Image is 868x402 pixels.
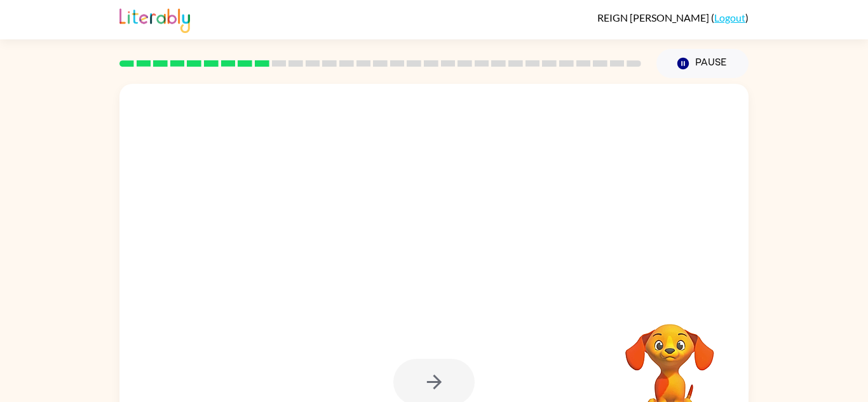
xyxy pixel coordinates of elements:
a: Logout [714,11,745,23]
button: Pause [656,49,749,78]
div: ( ) [597,11,749,23]
img: Literably [119,5,190,33]
span: REIGN [PERSON_NAME] [597,11,711,23]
